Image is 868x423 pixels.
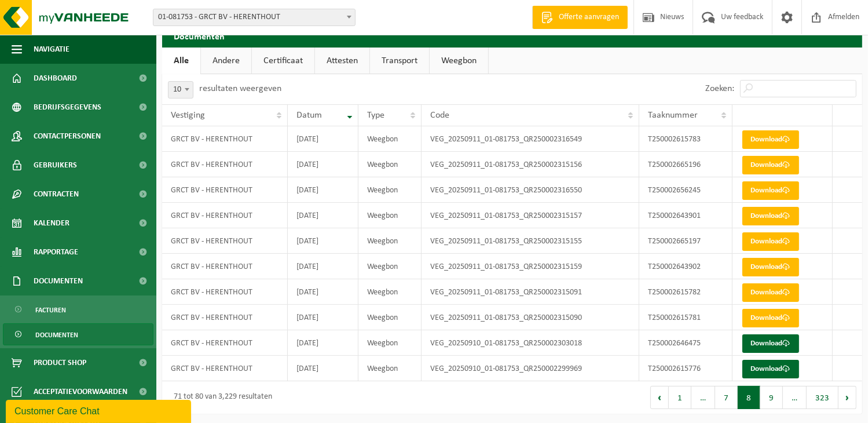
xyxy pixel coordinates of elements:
span: Kalender [34,209,69,238]
span: Bedrijfsgegevens [34,93,101,122]
span: Contactpersonen [34,122,101,151]
td: [DATE] [288,356,358,381]
td: VEG_20250911_01-081753_QR250002315090 [422,305,639,330]
span: Code [430,111,449,120]
td: GRCT BV - HERENTHOUT [162,305,288,330]
a: Download [742,334,799,353]
span: Documenten [35,324,78,346]
td: VEG_20250911_01-081753_QR250002315091 [422,279,639,305]
td: GRCT BV - HERENTHOUT [162,254,288,279]
td: VEG_20250911_01-081753_QR250002315157 [422,203,639,228]
td: GRCT BV - HERENTHOUT [162,203,288,228]
a: Attesten [315,48,369,74]
td: GRCT BV - HERENTHOUT [162,279,288,305]
td: GRCT BV - HERENTHOUT [162,177,288,203]
button: 9 [760,386,783,409]
span: Contracten [34,180,79,209]
td: [DATE] [288,152,358,177]
td: T250002665197 [639,228,732,254]
td: [DATE] [288,330,358,356]
label: Zoeken: [705,85,734,94]
span: Offerte aanvragen [556,12,622,23]
a: Certificaat [252,48,314,74]
span: Vestiging [171,111,205,120]
td: VEG_20250910_01-081753_QR250002303018 [422,330,639,356]
span: Type [367,111,384,120]
button: 1 [669,386,691,409]
button: Previous [650,386,669,409]
a: Download [742,283,799,302]
td: [DATE] [288,177,358,203]
td: Weegbon [358,279,422,305]
button: 8 [738,386,760,409]
span: 01-081753 - GRCT BV - HERENTHOUT [153,9,355,25]
td: [DATE] [288,254,358,279]
td: GRCT BV - HERENTHOUT [162,356,288,381]
a: Download [742,156,799,174]
td: T250002615776 [639,356,732,381]
a: Download [742,360,799,378]
a: Download [742,181,799,200]
td: Weegbon [358,228,422,254]
td: T250002646475 [639,330,732,356]
td: GRCT BV - HERENTHOUT [162,152,288,177]
td: Weegbon [358,126,422,152]
td: Weegbon [358,254,422,279]
a: Alle [162,48,200,74]
a: Transport [370,48,429,74]
td: Weegbon [358,203,422,228]
td: [DATE] [288,305,358,330]
td: Weegbon [358,177,422,203]
td: T250002665196 [639,152,732,177]
span: Acceptatievoorwaarden [34,377,127,406]
a: Weegbon [430,48,488,74]
td: T250002656245 [639,177,732,203]
td: GRCT BV - HERENTHOUT [162,330,288,356]
span: Product Shop [34,348,86,377]
a: Download [742,232,799,251]
a: Download [742,130,799,149]
a: Documenten [3,323,153,345]
td: [DATE] [288,126,358,152]
span: Facturen [35,299,66,321]
span: Documenten [34,267,83,296]
td: T250002643902 [639,254,732,279]
span: Datum [296,111,322,120]
td: T250002643901 [639,203,732,228]
div: 71 tot 80 van 3,229 resultaten [168,387,272,408]
td: Weegbon [358,330,422,356]
span: Dashboard [34,64,77,93]
td: VEG_20250910_01-081753_QR250002299969 [422,356,639,381]
td: T250002615783 [639,126,732,152]
td: Weegbon [358,152,422,177]
a: Offerte aanvragen [532,6,628,29]
a: Download [742,207,799,225]
span: … [783,386,807,409]
a: Facturen [3,298,153,320]
td: T250002615781 [639,305,732,330]
td: Weegbon [358,356,422,381]
button: Next [838,386,856,409]
td: VEG_20250911_01-081753_QR250002316549 [422,126,639,152]
td: [DATE] [288,228,358,254]
label: resultaten weergeven [199,84,281,93]
td: GRCT BV - HERENTHOUT [162,126,288,152]
td: [DATE] [288,279,358,305]
td: VEG_20250911_01-081753_QR250002315159 [422,254,639,279]
td: Weegbon [358,305,422,330]
span: Rapportage [34,238,78,267]
td: VEG_20250911_01-081753_QR250002315155 [422,228,639,254]
button: 7 [715,386,738,409]
a: Andere [201,48,251,74]
td: T250002615782 [639,279,732,305]
span: 01-081753 - GRCT BV - HERENTHOUT [153,9,356,26]
td: VEG_20250911_01-081753_QR250002315156 [422,152,639,177]
a: Download [742,309,799,327]
iframe: chat widget [6,398,193,423]
span: 10 [169,82,193,98]
h2: Documenten [162,24,862,47]
span: … [691,386,715,409]
a: Download [742,258,799,276]
span: 10 [168,81,193,99]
